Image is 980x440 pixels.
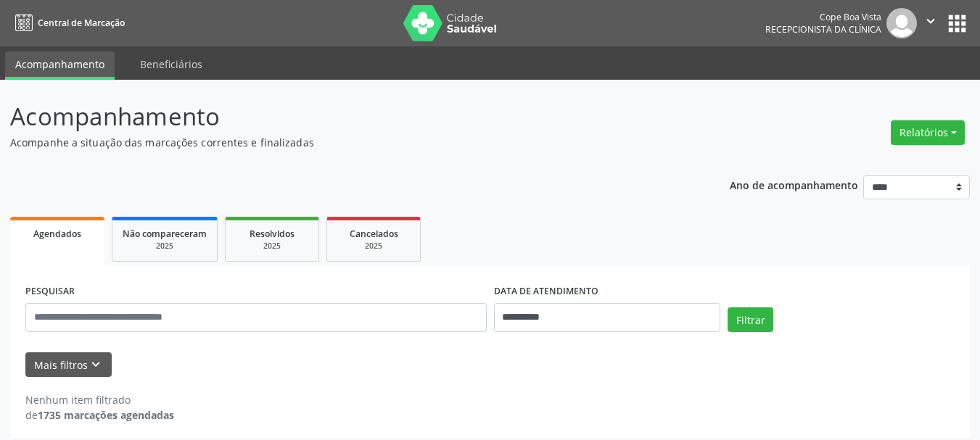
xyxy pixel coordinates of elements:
div: 2025 [236,241,308,252]
a: Central de Marcação [10,11,125,35]
button:  [917,8,944,38]
button: Filtrar [728,307,773,332]
p: Acompanhamento [10,99,682,135]
label: PESQUISAR [25,281,75,303]
button: Relatórios [891,120,965,145]
button: Mais filtroskeyboard_arrow_down [25,352,112,378]
div: 2025 [123,241,207,252]
span: Não compareceram [123,228,207,240]
img: img [886,8,917,38]
div: 2025 [337,241,410,252]
div: Cope Boa Vista [765,11,881,23]
p: Acompanhe a situação das marcações correntes e finalizadas [10,135,682,150]
span: Recepcionista da clínica [765,23,881,36]
strong: 1735 marcações agendadas [38,408,174,422]
i: keyboard_arrow_down [88,357,104,373]
label: DATA DE ATENDIMENTO [494,281,598,303]
a: Beneficiários [130,51,213,77]
p: Ano de acompanhamento [730,175,858,194]
button: apps [944,11,970,36]
div: Nenhum item filtrado [25,392,174,407]
span: Resolvidos [250,228,295,240]
span: Cancelados [350,228,398,240]
div: de [25,407,174,423]
span: Central de Marcação [38,17,125,29]
a: Acompanhamento [5,51,115,80]
span: Agendados [33,228,81,240]
i:  [923,13,939,29]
